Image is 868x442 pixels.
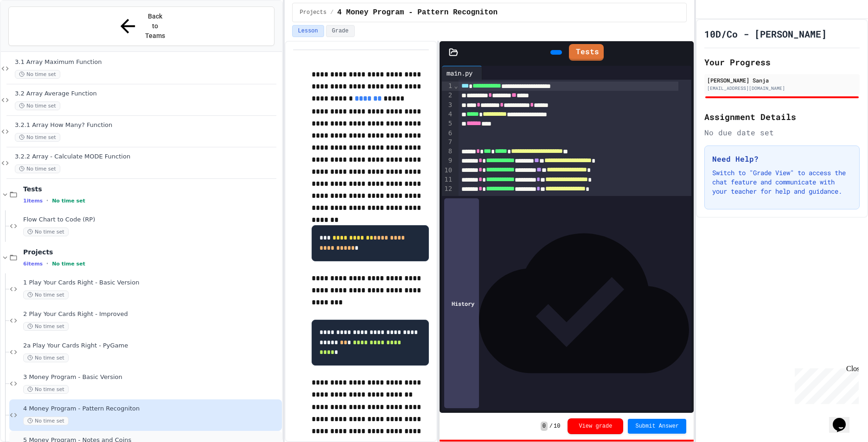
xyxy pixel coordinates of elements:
[326,25,355,37] button: Grade
[442,68,477,78] div: main.py
[23,417,69,425] span: No time set
[330,9,333,16] span: /
[15,121,280,129] span: 3.2.1 Array How Many? Function
[144,12,166,41] span: Back to Teams
[442,91,453,100] div: 2
[442,66,482,80] div: main.py
[712,168,852,196] p: Switch to "Grade View" to access the chat feature and communicate with your teacher for help and ...
[23,354,69,362] span: No time set
[704,110,860,123] h2: Assignment Details
[442,175,453,184] div: 11
[23,261,43,267] span: 6 items
[549,423,553,430] span: /
[300,9,327,16] span: Projects
[829,405,859,433] iframe: chat widget
[541,422,548,431] span: 0
[442,184,453,194] div: 12
[23,385,69,394] span: No time set
[15,70,60,79] span: No time set
[23,342,280,350] span: 2a Play Your Cards Right - PyGame
[23,373,280,381] span: 3 Money Program - Basic Version
[442,129,453,138] div: 6
[704,127,860,138] div: No due date set
[52,261,85,267] span: No time set
[4,4,64,59] div: Chat with us now!Close
[23,216,280,224] span: Flow Chart to Code (RP)
[23,248,280,256] span: Projects
[46,197,48,204] span: •
[292,25,324,37] button: Lesson
[712,153,852,164] h3: Need Help?
[23,198,43,204] span: 1 items
[46,260,48,267] span: •
[442,156,453,165] div: 9
[23,185,280,193] span: Tests
[444,198,479,408] div: History
[635,423,679,430] span: Submit Answer
[442,119,453,128] div: 5
[52,198,85,204] span: No time set
[554,423,560,430] span: 10
[15,153,280,161] span: 3.2.2 Array - Calculate MODE Function
[628,419,686,434] button: Submit Answer
[442,138,453,147] div: 7
[453,82,458,89] span: Fold line
[23,227,69,236] span: No time set
[442,101,453,110] div: 3
[15,58,280,66] span: 3.1 Array Maximum Function
[791,365,859,404] iframe: chat widget
[704,56,860,69] h2: Your Progress
[569,44,604,61] a: Tests
[15,101,60,110] span: No time set
[707,85,857,92] div: [EMAIL_ADDRESS][DOMAIN_NAME]
[568,418,623,434] button: View grade
[337,7,498,18] span: 4 Money Program - Pattern Recogniton
[23,290,69,299] span: No time set
[23,310,280,318] span: 2 Play Your Cards Right - Improved
[23,322,69,331] span: No time set
[707,76,857,84] div: [PERSON_NAME] Sanja
[8,6,274,46] button: Back to Teams
[442,166,453,175] div: 10
[442,147,453,156] div: 8
[23,279,280,287] span: 1 Play Your Cards Right - Basic Version
[442,110,453,119] div: 4
[704,27,827,40] h1: 10D/Co - [PERSON_NAME]
[15,90,280,98] span: 3.2 Array Average Function
[15,133,60,142] span: No time set
[442,194,453,203] div: 13
[15,164,60,173] span: No time set
[442,82,453,91] div: 1
[23,405,280,413] span: 4 Money Program - Pattern Recogniton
